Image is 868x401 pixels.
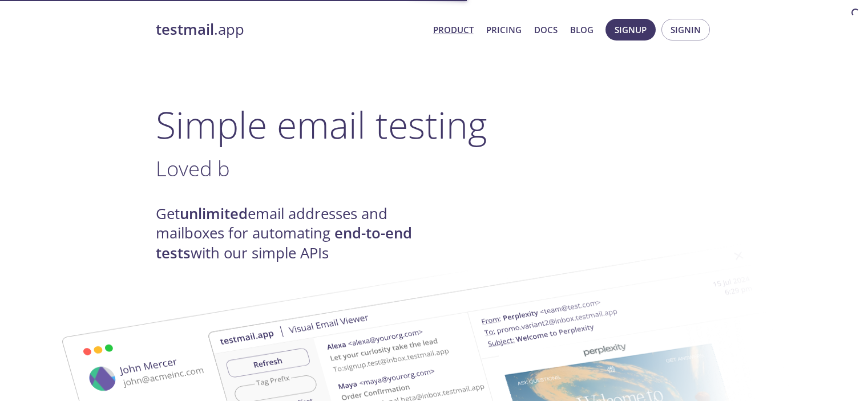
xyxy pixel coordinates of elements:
[156,154,230,183] span: Loved b
[570,22,594,37] a: Blog
[486,22,522,37] a: Pricing
[615,22,647,37] span: Signup
[180,204,248,224] strong: unlimited
[156,204,434,263] h4: Get email addresses and mailboxes for automating with our simple APIs
[433,22,474,37] a: Product
[156,20,424,39] a: testmail.app
[671,22,701,37] span: Signin
[605,19,656,40] button: Signup
[156,223,412,262] strong: end-to-end tests
[534,22,558,37] a: Docs
[156,19,214,39] strong: testmail
[156,103,713,147] h1: Simple email testing
[661,19,710,40] button: Signin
